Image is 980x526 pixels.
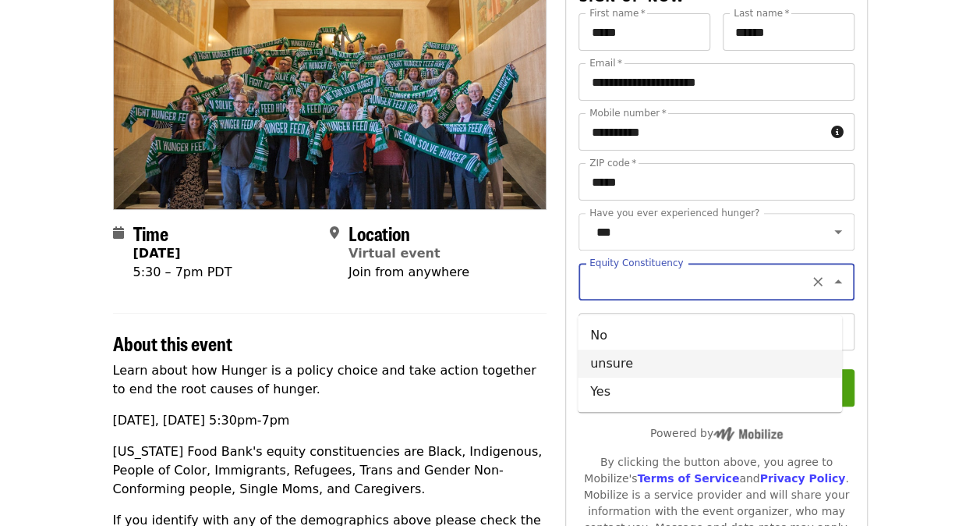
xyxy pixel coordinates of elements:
[713,427,783,441] img: Powered by Mobilize
[578,350,842,378] li: unsure
[113,226,124,240] i: calendar icon
[348,219,410,247] span: Location
[113,361,547,399] p: Learn about how Hunger is a policy choice and take action together to end the root causes of hunger.
[589,108,666,118] label: Mobile number
[578,63,854,101] input: Email
[637,472,739,485] a: Terms of Service
[734,9,789,18] label: Last name
[589,208,759,218] label: Have you ever experienced hunger?
[578,13,710,51] input: First name
[759,472,845,485] a: Privacy Policy
[578,163,854,201] input: ZIP code
[589,158,636,168] label: ZIP code
[113,329,232,357] span: About this event
[113,411,547,430] p: [DATE], [DATE] 5:30pm-7pm
[589,258,683,268] label: Equity Constituency
[113,442,547,499] p: [US_STATE] Food Bank's equity constituencies are Black, Indigenous, People of Color, Immigrants, ...
[831,125,844,140] i: circle-info icon
[827,221,849,243] button: Open
[330,226,339,240] i: map-marker-alt icon
[827,271,849,293] button: Close
[578,113,824,151] input: Mobile number
[650,427,783,439] span: Powered by
[133,219,168,247] span: Time
[348,246,440,261] a: Virtual event
[348,265,469,279] span: Join from anywhere
[133,263,232,282] div: 5:30 – 7pm PDT
[807,271,829,293] button: Clear
[578,322,842,350] li: No
[589,9,646,18] label: First name
[578,378,842,406] li: Yes
[133,246,181,261] strong: [DATE]
[589,59,622,68] label: Email
[723,13,854,51] input: Last name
